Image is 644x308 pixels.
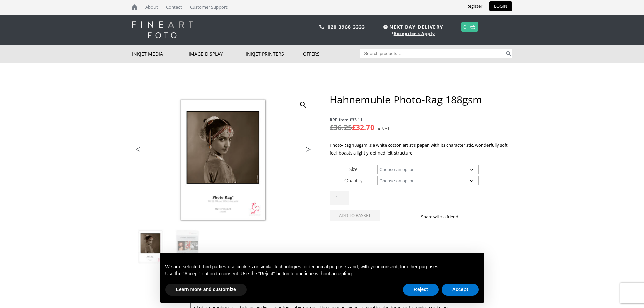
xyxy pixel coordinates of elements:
[394,31,435,37] a: Exceptions Apply
[189,45,246,63] a: Image Display
[463,22,467,32] a: 0
[360,49,505,58] input: Search products…
[132,45,189,63] a: Inkjet Media
[297,99,309,111] a: View full-screen image gallery
[483,214,488,219] img: email sharing button
[132,229,169,265] img: Hahnemuhle Photo-Rag 188gsm
[352,123,374,132] bdi: 32.70
[246,45,303,63] a: Inkjet Printers
[165,264,479,270] p: We and selected third parties use cookies or similar technologies for technical purposes and, wit...
[467,214,472,219] img: facebook sharing button
[383,25,388,29] img: time.svg
[344,177,362,184] label: Quantity
[470,25,475,29] img: basket.svg
[330,116,512,124] span: RRP from £33.11
[330,210,380,221] button: Add to basket
[169,229,206,265] img: Hahnemuhle Photo-Rag 188gsm - Image 2
[403,284,439,296] button: Reject
[132,21,193,38] img: logo-white.svg
[442,284,479,296] button: Accept
[505,49,512,58] button: Search
[303,45,360,63] a: Offers
[132,93,314,228] img: Hahnemuhle Photo-Rag 188gsm
[461,1,487,11] a: Register
[330,141,512,157] p: Photo-Rag 188gsm is a white cotton artist’s paper, with its characteristic, wonderfully soft feel...
[489,1,512,11] a: LOGIN
[328,24,365,30] a: 020 3968 3333
[330,93,512,106] h1: Hahnemuhle Photo-Rag 188gsm
[382,23,443,31] span: NEXT DAY DELIVERY
[330,191,349,205] input: Product quantity
[349,166,358,172] label: Size
[475,214,480,219] img: twitter sharing button
[330,123,334,132] span: £
[421,213,467,221] p: Share with a friend
[165,284,247,296] button: Learn more and customize
[352,123,356,132] span: £
[319,25,324,29] img: phone.svg
[165,270,479,277] p: Use the “Accept” button to consent. Use the “Reject” button to continue without accepting.
[330,123,352,132] bdi: 36.25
